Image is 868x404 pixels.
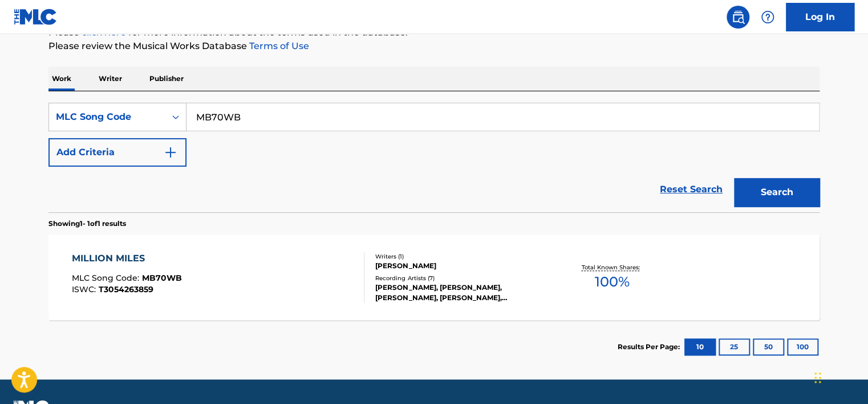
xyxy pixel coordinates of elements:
div: Writers ( 1 ) [375,252,547,261]
button: 100 [787,338,818,355]
a: Public Search [727,6,749,29]
div: টেনে আনুন [814,361,821,395]
div: Recording Artists ( 7 ) [375,274,547,282]
span: MB70WB [142,273,182,283]
span: MLC Song Code : [72,273,142,283]
p: Work [48,67,75,91]
p: Showing 1 - 1 of 1 results [48,219,126,229]
button: Search [734,178,820,207]
a: Log In [786,3,854,31]
div: [PERSON_NAME] [375,261,547,271]
p: Total Known Shares: [581,263,642,272]
img: MLC Logo [14,9,58,25]
iframe: Chat Widget [811,349,868,404]
button: Add Criteria [48,138,186,167]
div: MLC Song Code [56,110,159,124]
img: help [761,10,774,24]
div: [PERSON_NAME], [PERSON_NAME], [PERSON_NAME], [PERSON_NAME], [PERSON_NAME] [375,282,547,303]
a: Reset Search [654,177,728,202]
p: Publisher [146,67,187,91]
button: 25 [719,338,750,355]
p: Writer [95,67,125,91]
form: Search Form [48,103,820,212]
div: MILLION MILES [72,252,182,265]
img: 9d2ae6d4665cec9f34b9.svg [164,146,177,159]
span: 100 % [594,272,629,292]
p: Please review the Musical Works Database [48,39,820,53]
button: 10 [684,338,716,355]
div: চ্যাট উইজেট [811,349,868,404]
span: ISWC : [72,284,99,294]
a: MILLION MILESMLC Song Code:MB70WBISWC:T3054263859Writers (1)[PERSON_NAME]Recording Artists (7)[PE... [48,235,820,320]
div: Help [756,6,779,29]
span: T3054263859 [99,284,153,294]
button: 50 [753,338,784,355]
p: Results Per Page: [618,342,683,352]
img: search [731,10,745,24]
a: Terms of Use [247,41,309,51]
